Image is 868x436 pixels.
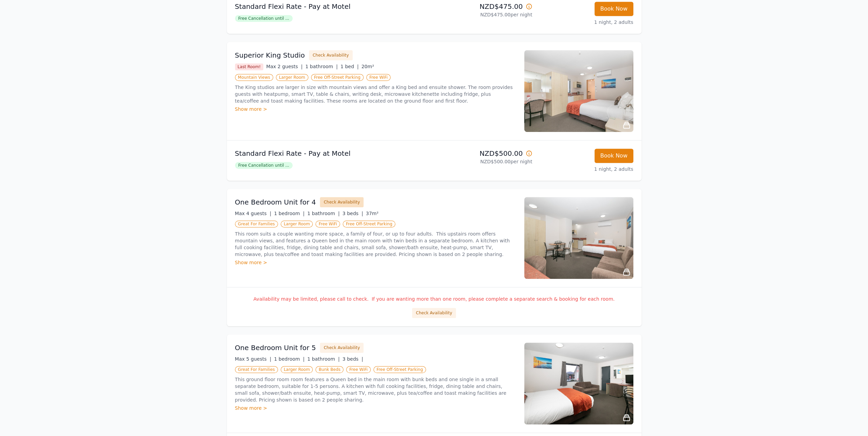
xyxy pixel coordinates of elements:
span: Free Off-Street Parking [343,221,395,227]
span: 1 bathroom | [307,211,340,216]
div: Show more > [235,106,516,112]
span: 1 bathroom | [305,64,338,69]
span: 1 bathroom | [307,356,340,362]
p: Availability may be limited, please call to check. If you are wanting more than one room, please ... [235,296,633,302]
p: NZD$500.00 [437,149,532,158]
span: 20m² [362,64,374,69]
span: Free WiFi [366,74,391,81]
span: Max 2 guests | [266,64,303,69]
span: Great For Families [235,366,278,373]
p: This ground floor room room features a Queen bed in the main room with bunk beds and one single i... [235,376,516,403]
span: 3 beds | [342,211,363,216]
button: Check Availability [309,50,353,60]
span: Free WiFi [315,221,340,227]
span: Free Off-Street Parking [311,74,364,81]
span: 1 bedroom | [274,211,305,216]
span: Larger Room [281,366,313,373]
p: NZD$475.00 [437,2,532,11]
p: NZD$500.00 per night [437,158,532,165]
p: The King studios are larger in size with mountain views and offer a King bed and ensuite shower. ... [235,84,516,104]
button: Check Availability [412,308,456,318]
span: Mountain Views [235,74,273,81]
div: Show more > [235,405,516,411]
span: 1 bed | [340,64,358,69]
span: Great For Families [235,221,278,227]
span: Free WiFi [346,366,371,373]
span: Larger Room [281,221,313,227]
span: Free Cancellation until ... [235,15,293,22]
h3: One Bedroom Unit for 5 [235,343,316,352]
h3: One Bedroom Unit for 4 [235,197,316,207]
button: Book Now [594,2,633,16]
div: Show more > [235,259,516,266]
p: Standard Flexi Rate - Pay at Motel [235,2,431,11]
span: Bunk Beds [315,366,343,373]
span: 3 beds | [342,356,363,362]
p: This room suits a couple wanting more space, a family of four, or up to four adults. This upstair... [235,230,516,258]
h3: Superior King Studio [235,50,305,60]
span: Last Room! [235,63,264,70]
span: Free Off-Street Parking [373,366,426,373]
p: 1 night, 2 adults [538,19,633,26]
span: Max 5 guests | [235,356,271,362]
button: Check Availability [320,343,364,353]
span: Larger Room [276,74,308,81]
p: NZD$475.00 per night [437,11,532,18]
span: Max 4 guests | [235,211,271,216]
button: Book Now [594,149,633,163]
p: Standard Flexi Rate - Pay at Motel [235,149,431,158]
span: Free Cancellation until ... [235,162,293,169]
span: 37m² [366,211,379,216]
span: 1 bedroom | [274,356,305,362]
p: 1 night, 2 adults [538,166,633,172]
button: Check Availability [320,197,364,207]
